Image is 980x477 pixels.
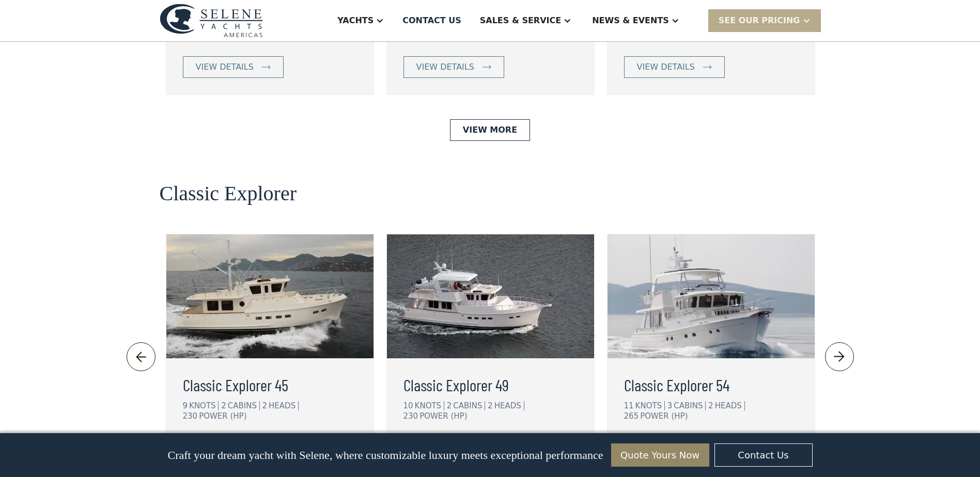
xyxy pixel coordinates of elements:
[708,9,821,31] div: SEE Our Pricing
[719,14,800,27] div: SEE Our Pricing
[403,56,504,78] a: view details
[415,401,444,410] div: KNOTS
[453,401,485,410] div: CABINS
[228,401,260,410] div: CABINS
[337,14,374,27] div: Yachts
[167,449,603,462] p: Craft your dream yacht with Selene, where customizable luxury meets exceptional performance
[703,65,712,69] img: icon
[667,401,673,410] div: 3
[262,65,271,69] img: icon
[494,401,524,410] div: HEADS
[635,401,665,410] div: KNOTS
[402,14,461,27] div: Contact US
[483,65,491,69] img: icon
[196,61,254,73] div: view details
[480,14,561,27] div: Sales & Service
[269,401,299,410] div: HEADS
[183,56,284,78] a: view details
[674,401,706,410] div: CABINS
[403,372,578,397] a: Classic Explorer 49
[403,411,418,421] div: 230
[132,348,149,365] img: icon
[183,411,198,421] div: 230
[262,401,268,410] div: 2
[637,61,695,73] div: view details
[624,411,639,421] div: 265
[624,56,725,78] a: view details
[714,443,813,467] a: Contact Us
[221,401,226,410] div: 2
[183,372,357,397] a: Classic Explorer 45
[387,234,594,358] img: long range motor yachts
[611,443,709,467] a: Quote Yours Now
[166,234,374,358] img: long range motor yachts
[708,401,713,410] div: 2
[831,348,848,365] img: icon
[608,234,815,358] img: long range motor yachts
[624,401,634,410] div: 11
[160,4,263,37] img: logo
[183,401,188,410] div: 9
[403,401,413,410] div: 10
[189,401,219,410] div: KNOTS
[416,61,474,73] div: view details
[624,372,798,397] a: Classic Explorer 54
[592,14,669,27] div: News & EVENTS
[160,182,297,205] h2: Classic Explorer
[199,411,246,421] div: POWER (HP)
[447,401,452,410] div: 2
[419,411,467,421] div: POWER (HP)
[715,401,745,410] div: HEADS
[640,411,688,421] div: POWER (HP)
[450,119,530,141] a: View More
[488,401,493,410] div: 2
